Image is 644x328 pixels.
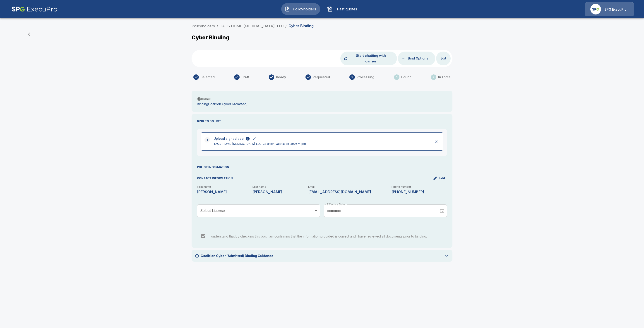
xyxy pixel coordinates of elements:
[313,75,330,79] span: Requested
[396,76,398,79] text: 6
[308,185,392,188] p: Email
[210,234,427,238] span: I understand that by checking this box I am confirming that the information provided is correct a...
[241,75,249,79] span: Draft
[214,142,429,146] p: TAOS-HOME-[MEDICAL_DATA]-LLC-Coalition-Quotation-399574.pdf
[197,102,248,106] p: Binding Coalition Cyber (Admitted)
[401,75,411,79] span: Bound
[252,185,308,188] p: Last name
[220,24,284,28] a: TAOS HOME [MEDICAL_DATA], LLC
[288,24,314,28] p: Cyber Binding
[351,76,353,79] text: 5
[590,4,601,14] img: Agency Icon
[436,54,451,63] button: Edit
[406,54,430,63] button: Bind Options
[197,176,233,180] p: CONTACT INFORMATION
[357,75,374,79] span: Processing
[192,24,215,28] a: Policyholders
[285,6,290,12] img: Policyholders Icon
[197,185,252,188] p: First name
[192,34,229,41] p: Cyber Binding
[281,3,320,15] button: Policyholders IconPolicyholders
[197,165,447,169] p: POLICY INFORMATION
[217,23,218,29] li: /
[327,6,333,12] img: Past quotes Icon
[392,185,447,188] p: Phone number
[285,23,287,29] li: /
[392,190,447,194] p: 575-999-6100
[308,190,383,194] p: accounting@hd-nm.com
[585,2,634,16] a: Agency IconSPG ExecuPro
[324,3,363,15] button: Past quotes IconPast quotes
[252,190,308,194] p: Zientarski
[438,75,451,79] span: In Force
[201,75,215,79] span: Selected
[192,23,314,29] nav: breadcrumb
[327,202,345,206] label: Effective Date
[334,6,359,12] span: Past quotes
[432,175,447,182] button: Edit
[433,76,435,79] text: 7
[348,52,393,65] button: Start chatting with carrier
[605,7,627,12] p: SPG ExecuPro
[12,2,58,16] img: AA Logo
[214,136,244,141] p: Upload signed app
[197,97,211,101] img: Carrier Logo
[201,253,273,258] p: Coalition Cyber (Admitted) Binding Guidance
[197,119,447,123] p: BIND TO DO LIST
[197,190,252,194] p: Joe
[207,138,208,142] p: 1
[276,75,286,79] span: Ready
[245,136,250,141] button: A signed copy of the submitted cyber application
[292,6,317,12] span: Policyholders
